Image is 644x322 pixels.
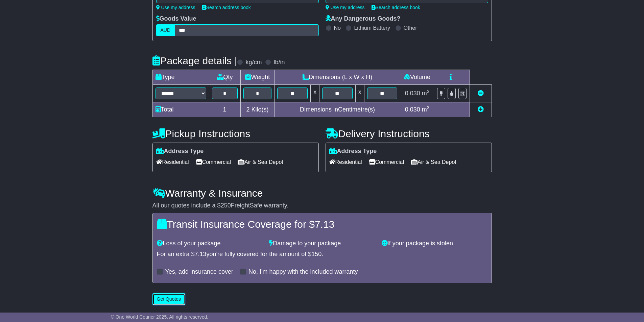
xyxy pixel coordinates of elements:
span: 7.13 [195,251,207,257]
td: Type [152,70,209,85]
td: 1 [209,102,240,117]
h4: Warranty & Insurance [152,188,492,199]
td: Volume [400,70,434,85]
td: x [355,85,364,102]
label: Other [404,25,417,31]
td: Dimensions in Centimetre(s) [275,102,400,117]
label: Any Dangerous Goods? [326,15,401,23]
label: Address Type [156,148,204,155]
a: Add new item [478,106,484,113]
span: Commercial [196,157,231,167]
h4: Delivery Instructions [326,128,492,139]
span: m [422,106,430,113]
span: 0.030 [405,106,420,113]
span: 7.13 [315,219,334,230]
label: Lithium Battery [354,25,390,31]
label: lb/in [273,59,285,66]
h4: Package details | [152,55,237,66]
span: Air & Sea Depot [238,157,283,167]
div: If your package is stolen [378,240,491,247]
label: Address Type [329,148,377,155]
span: Air & Sea Depot [411,157,456,167]
span: m [422,90,430,97]
a: Use my address [326,5,365,10]
a: Remove this item [478,90,484,97]
span: 0.030 [405,90,420,97]
button: Get Quotes [152,293,186,305]
span: 150 [311,251,321,257]
label: Goods Value [156,15,196,23]
td: Weight [240,70,275,85]
td: Dimensions (L x W x H) [275,70,400,85]
label: kg/cm [245,59,262,66]
sup: 3 [427,89,430,94]
span: Residential [329,157,362,167]
div: For an extra $ you're fully covered for the amount of $ . [157,251,487,258]
h4: Transit Insurance Coverage for $ [157,219,487,230]
a: Use my address [156,5,195,10]
td: Qty [209,70,240,85]
span: © One World Courier 2025. All rights reserved. [111,314,209,320]
div: All our quotes include a $ FreightSafe warranty. [152,202,492,209]
label: Yes, add insurance cover [165,268,233,276]
div: Damage to your package [266,240,378,247]
span: Residential [156,157,189,167]
sup: 3 [427,105,430,110]
td: x [311,85,319,102]
a: Search address book [372,5,420,10]
a: Search address book [202,5,251,10]
label: AUD [156,24,175,36]
span: 250 [221,202,231,209]
td: Kilo(s) [240,102,275,117]
label: No [334,25,341,31]
span: Commercial [369,157,404,167]
span: 2 [246,106,249,113]
label: No, I'm happy with the included warranty [248,268,358,276]
h4: Pickup Instructions [152,128,319,139]
td: Total [152,102,209,117]
div: Loss of your package [153,240,266,247]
